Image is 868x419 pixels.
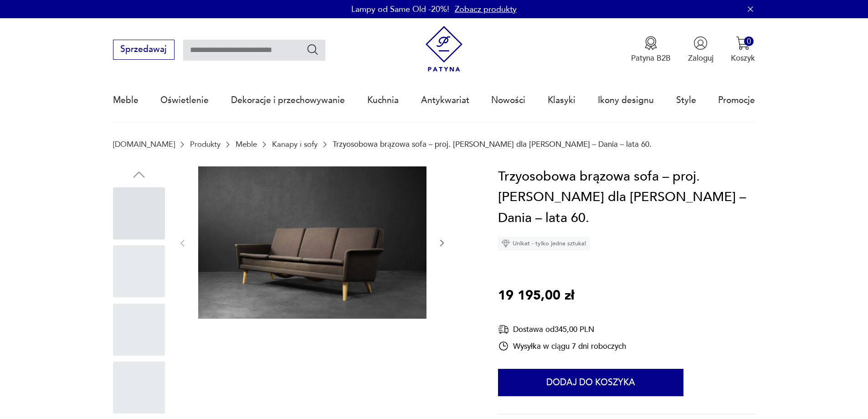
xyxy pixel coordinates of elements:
[676,79,696,121] a: Style
[498,237,590,250] div: Unikat - tylko jedna sztuka!
[421,79,469,121] a: Antykwariat
[272,140,318,149] a: Kanapy i sofy
[718,79,755,121] a: Promocje
[113,140,175,149] a: [DOMAIN_NAME]
[498,324,626,335] div: Dostawa od 345,00 PLN
[631,36,671,63] button: Patyna B2B
[498,166,755,229] h1: Trzyosobowa brązowa sofa – proj. [PERSON_NAME] dla [PERSON_NAME] – Dania – lata 60.
[491,79,525,121] a: Nowości
[744,36,754,46] div: 0
[731,36,755,63] button: 0Koszyk
[731,53,755,63] p: Koszyk
[306,43,319,56] button: Szukaj
[236,140,257,149] a: Meble
[693,36,708,50] img: Ikonka użytkownika
[498,341,626,352] div: Wysyłka w ciągu 7 dni roboczych
[736,36,750,50] img: Ikona koszyka
[631,53,671,63] p: Patyna B2B
[498,324,509,335] img: Ikona dostawy
[688,36,714,63] button: Zaloguj
[113,79,139,121] a: Meble
[367,79,399,121] a: Kuchnia
[351,4,449,15] p: Lampy od Same Old -20%!
[548,79,575,121] a: Klasyki
[502,239,510,248] img: Ikona diamentu
[644,36,658,50] img: Ikona medalu
[631,36,671,63] a: Ikona medaluPatyna B2B
[498,285,574,306] p: 19 195,00 zł
[333,140,652,149] p: Trzyosobowa brązowa sofa – proj. [PERSON_NAME] dla [PERSON_NAME] – Dania – lata 60.
[231,79,345,121] a: Dekoracje i przechowywanie
[190,140,221,149] a: Produkty
[455,4,517,15] a: Zobacz produkty
[113,47,175,54] a: Sprzedawaj
[421,26,467,72] img: Patyna - sklep z meblami i dekoracjami vintage
[598,79,654,121] a: Ikony designu
[498,369,683,396] button: Dodaj do koszyka
[688,53,714,63] p: Zaloguj
[160,79,209,121] a: Oświetlenie
[198,166,426,319] img: Zdjęcie produktu Trzyosobowa brązowa sofa – proj. Folke Ohlsson dla Fritz Hansen – Dania – lata 60.
[113,40,175,60] button: Sprzedawaj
